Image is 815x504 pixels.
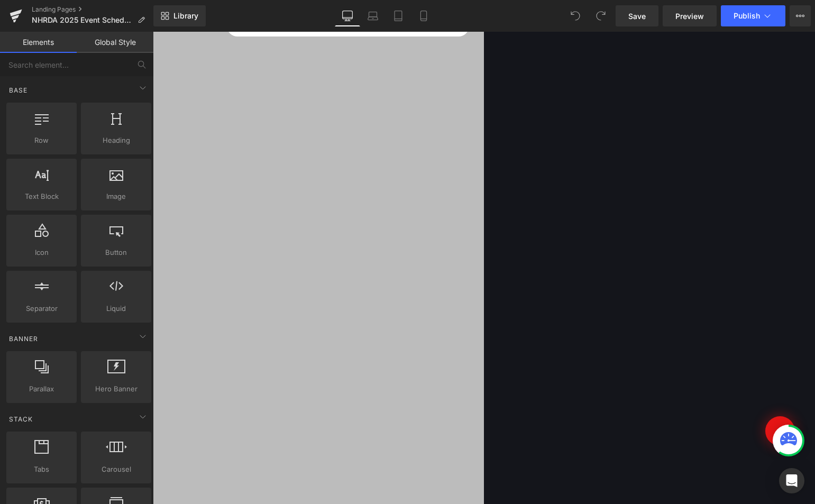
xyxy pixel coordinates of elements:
[84,303,148,314] span: Liquid
[84,135,148,146] span: Heading
[173,11,198,21] span: Library
[565,5,586,26] button: Undo
[779,468,804,493] div: Open Intercom Messenger
[32,5,153,14] a: Landing Pages
[411,5,436,26] a: Mobile
[10,303,74,314] span: Separator
[8,334,39,344] span: Banner
[628,11,646,22] span: Save
[84,191,148,202] span: Image
[8,85,29,95] span: Base
[10,464,74,475] span: Tabs
[153,5,206,26] a: New Library
[10,383,74,395] span: Parallax
[32,16,133,24] span: NHRDA 2025 Event Schedule
[790,5,811,26] button: More
[675,11,704,22] span: Preview
[84,247,148,258] span: Button
[360,5,386,26] a: Laptop
[10,135,74,146] span: Row
[734,12,760,20] span: Publish
[663,5,717,26] a: Preview
[84,383,148,395] span: Hero Banner
[335,5,360,26] a: Desktop
[84,464,148,475] span: Carousel
[590,5,611,26] button: Redo
[10,191,74,202] span: Text Block
[10,247,74,258] span: Icon
[386,5,411,26] a: Tablet
[721,5,785,26] button: Publish
[8,414,34,424] span: Stack
[77,32,153,53] a: Global Style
